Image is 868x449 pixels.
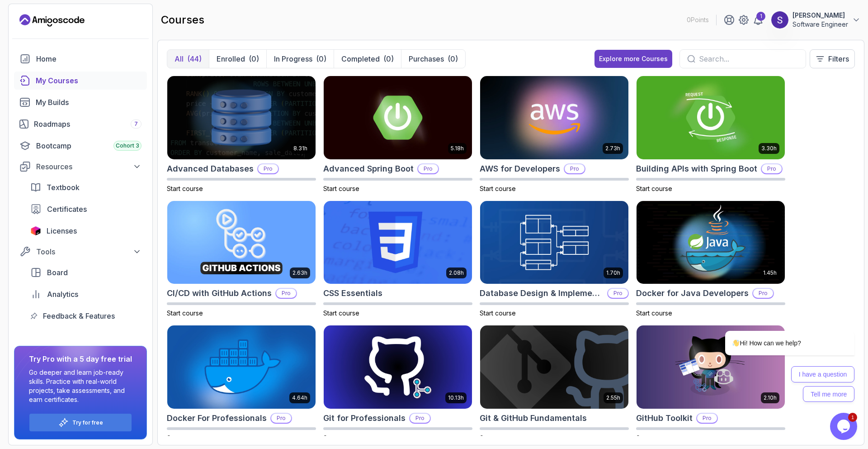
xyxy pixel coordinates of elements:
p: Pro [258,164,278,173]
button: Tools [14,244,147,260]
h2: CI/CD with GitHub Actions [167,287,272,300]
h2: courses [161,13,204,27]
a: builds [14,93,147,111]
a: analytics [25,285,147,303]
span: Certificates [47,204,87,215]
p: Pro [697,414,717,423]
h2: Git for Professionals [323,412,406,425]
p: Filters [828,53,849,64]
p: Pro [608,289,628,298]
h2: Advanced Spring Boot [323,162,414,175]
img: Advanced Databases card [167,76,316,159]
span: Start course [323,185,359,192]
img: Docker For Professionals card [167,325,316,409]
span: Start course [167,434,203,442]
div: (0) [249,53,259,64]
a: textbook [25,178,147,196]
a: board [25,263,147,282]
div: My Builds [36,97,142,108]
p: In Progress [274,53,312,64]
button: Try for free [29,413,132,432]
p: 3.30h [761,145,777,152]
div: Tools [36,246,142,257]
img: Docker for Java Developers card [637,201,785,284]
img: AWS for Developers card [480,76,628,159]
p: 1.70h [606,269,620,277]
h2: AWS for Developers [480,162,560,175]
a: courses [14,72,147,90]
p: 8.31h [293,145,307,152]
img: CI/CD with GitHub Actions card [167,201,316,284]
button: Filters [810,49,855,68]
span: Start course [636,309,672,317]
h2: Git & GitHub Fundamentals [480,412,587,425]
button: user profile image[PERSON_NAME]Software Engineer [771,11,861,29]
p: Pro [410,414,430,423]
input: Search... [699,53,798,64]
span: Start course [167,185,203,192]
p: Pro [271,414,291,423]
span: Start course [167,309,203,317]
div: 1 [756,12,765,21]
button: Resources [14,158,147,175]
a: feedback [25,307,147,325]
p: Purchases [409,53,444,64]
div: Explore more Courses [599,54,668,63]
span: Start course [480,434,516,442]
p: 0 Points [687,15,709,24]
div: Bootcamp [36,140,142,151]
div: (0) [383,53,394,64]
span: Cohort 3 [116,142,139,149]
p: 2.55h [606,394,620,401]
img: Advanced Spring Boot card [324,76,472,159]
p: Enrolled [217,53,245,64]
p: Software Engineer [793,20,848,29]
h2: Building APIs with Spring Boot [636,162,757,175]
button: Purchases(0) [401,50,465,68]
span: Start course [636,434,672,442]
span: Textbook [47,182,80,193]
iframe: chat widget [696,249,859,408]
p: Completed [341,53,380,64]
p: 5.18h [451,145,464,152]
a: Explore more Courses [594,50,672,68]
span: Start course [323,309,359,317]
p: 2.63h [292,269,307,277]
h2: GitHub Toolkit [636,412,693,425]
h2: Docker for Java Developers [636,287,749,300]
p: 2.08h [449,269,464,277]
div: Roadmaps [34,119,142,129]
a: bootcamp [14,137,147,155]
span: Feedback & Features [43,310,115,321]
p: Go deeper and learn job-ready skills. Practice with real-world projects, take assessments, and ea... [29,368,132,404]
p: Pro [762,164,782,173]
div: Resources [36,161,142,172]
img: Git & GitHub Fundamentals card [480,325,628,409]
p: 10.13h [448,394,464,401]
span: Analytics [47,289,78,300]
a: roadmaps [14,115,147,133]
h2: CSS Essentials [323,287,382,300]
a: Landing page [19,13,85,28]
span: Start course [323,434,359,442]
span: Start course [480,309,516,317]
p: All [175,53,184,64]
img: jetbrains icon [30,226,41,235]
img: CSS Essentials card [324,201,472,284]
span: Start course [480,185,516,192]
h2: Database Design & Implementation [480,287,604,300]
div: My Courses [36,75,142,86]
span: Start course [636,185,672,192]
img: user profile image [771,11,788,29]
a: Try for free [72,419,103,426]
p: 4.64h [292,394,307,401]
img: Git for Professionals card [324,325,472,409]
span: Board [47,267,68,278]
iframe: chat widget [830,413,859,440]
p: Pro [565,164,585,173]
